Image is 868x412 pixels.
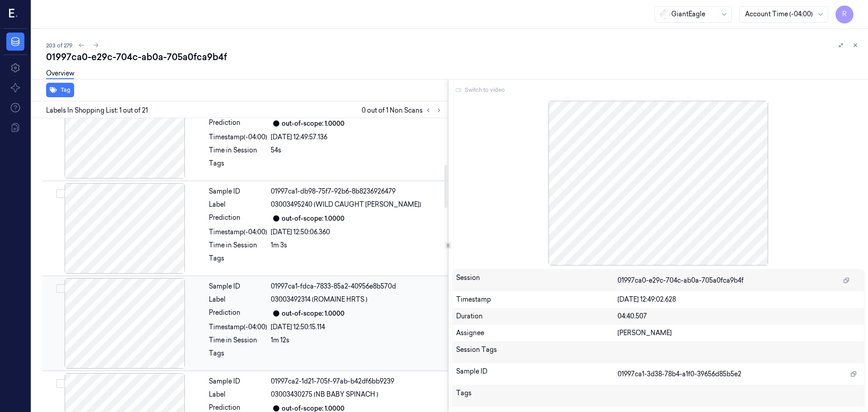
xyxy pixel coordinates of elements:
div: [DATE] 12:49:57.136 [271,133,443,142]
div: Time in Session [209,336,267,345]
div: 1m 12s [271,336,443,345]
span: 01997ca0-e29c-704c-ab0a-705a0fca9b4f [618,276,744,285]
div: Timestamp (-04:00) [209,227,267,237]
div: [PERSON_NAME] [618,328,860,338]
div: out-of-scope: 1.0000 [282,119,344,128]
div: 01997ca0-e29c-704c-ab0a-705a0fca9b4f [46,51,861,63]
span: 03003430275 (NB BABY SPINACH ) [271,390,378,399]
div: Duration [456,312,618,321]
div: Prediction [209,213,267,224]
div: [DATE] 12:49:02.628 [618,295,860,304]
button: Select row [56,189,65,198]
span: 03003492314 (ROMAINE HRTS ) [271,295,368,304]
div: Label [209,200,267,209]
span: 03003495240 (WILD CAUGHT [PERSON_NAME]) [271,200,421,209]
div: 01997ca1-fdca-7833-85a2-40956e8b570d [271,282,443,291]
div: Time in Session [209,146,267,155]
span: Labels In Shopping List: 1 out of 21 [46,106,148,115]
div: Tags [209,254,267,268]
div: Prediction [209,118,267,129]
div: 54s [271,146,443,155]
button: Tag [46,83,74,97]
button: R [835,5,854,24]
div: Tags [209,159,267,173]
div: 04:40.507 [618,312,860,321]
div: 01997ca1-db98-75f7-92b6-8b8236926479 [271,187,443,196]
span: 01997ca1-3d38-78b4-a1f0-39656d85b5e2 [618,369,741,379]
div: [DATE] 12:50:15.114 [271,322,443,332]
div: Sample ID [209,282,267,291]
span: 0 out of 1 Non Scans [362,105,444,116]
span: 203 of 279 [46,42,72,49]
div: Session [456,273,618,288]
div: Label [209,295,267,304]
div: Time in Session [209,241,267,250]
div: out-of-scope: 1.0000 [282,309,344,318]
div: Session Tags [456,345,618,360]
div: [DATE] 12:50:06.360 [271,227,443,237]
div: Prediction [209,308,267,319]
a: Overview [46,69,74,79]
div: Timestamp [456,295,618,304]
div: Sample ID [209,187,267,196]
div: Timestamp (-04:00) [209,133,267,142]
div: 1m 3s [271,241,443,250]
div: Tags [209,349,267,363]
div: Sample ID [209,377,267,386]
button: Select row [56,284,65,293]
div: Timestamp (-04:00) [209,322,267,332]
div: Label [209,390,267,399]
div: Sample ID [456,367,618,381]
div: Tags [456,388,618,403]
div: out-of-scope: 1.0000 [282,214,344,223]
div: Assignee [456,328,618,338]
div: 01997ca2-1d21-705f-97ab-b42df6bb9239 [271,377,443,386]
button: Select row [56,379,65,388]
